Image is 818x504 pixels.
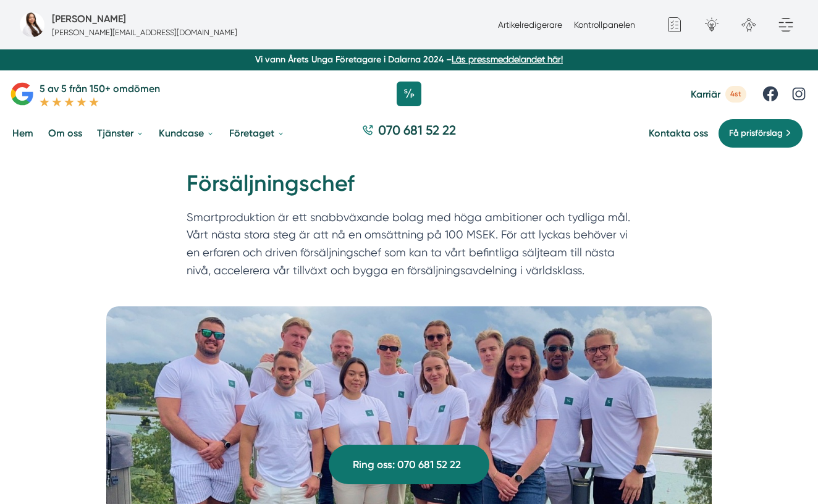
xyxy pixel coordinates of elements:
span: Ring oss: 070 681 52 22 [353,456,461,473]
a: Artikelredigerare [498,20,562,30]
a: Få prisförslag [718,119,803,148]
p: [PERSON_NAME][EMAIL_ADDRESS][DOMAIN_NAME] [52,27,237,38]
p: 5 av 5 från 150+ omdömen [40,81,160,96]
img: foretagsbild-pa-smartproduktion-ett-foretag-i-dalarnas-lan.jpg [20,12,44,37]
a: Företaget [227,117,287,149]
span: Få prisförslag [729,127,783,140]
h1: Försäljningschef [187,169,631,209]
a: 070 681 52 22 [357,121,461,145]
span: 4st [725,86,746,103]
span: Karriär [691,88,720,100]
a: Ring oss: 070 681 52 22 [329,445,489,484]
a: Tjänster [95,117,146,149]
p: Vi vann Årets Unga Företagare i Dalarna 2024 – [5,53,813,65]
a: Kontrollpanelen [574,20,635,30]
a: Läs pressmeddelandet här! [452,54,563,64]
h5: Administratör [52,11,126,27]
a: Om oss [46,117,85,149]
a: Kundcase [156,117,217,149]
span: 070 681 52 22 [378,121,456,139]
a: Kontakta oss [649,127,708,139]
a: Hem [10,117,36,149]
a: Karriär 4st [691,86,746,103]
p: Smartproduktion är ett snabbväxande bolag med höga ambitioner och tydliga mål. Vårt nästa stora s... [187,209,631,285]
